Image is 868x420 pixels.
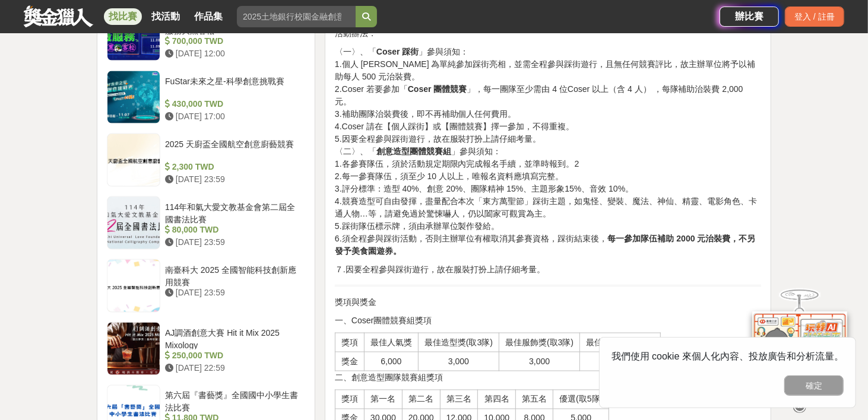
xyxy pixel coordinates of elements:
div: [DATE] 23:59 [165,287,300,299]
td: 最佳造型獎(取3隊) [418,333,499,352]
strong: 園遊券。 [368,246,401,256]
div: 登入 / 註冊 [785,7,844,27]
div: 250,000 TWD [165,349,300,362]
div: 114年和氣大愛文教基金會第二屆全國書法比賽 [165,201,300,224]
div: 2025 天廚盃全國航空創意廚藝競賽 [165,138,300,161]
td: 3,000 [418,352,499,371]
a: AJ調酒創意大賽 Hit it Mix 2025 Mixology 250,000 TWD [DATE] 22:59 [107,322,305,376]
div: 700,000 TWD [165,35,300,47]
td: 第四名 [478,390,516,409]
td: 第二名 [402,390,440,409]
td: 6,000 [364,352,418,371]
a: FuStar未來之星-科學創意挑戰賽 430,000 TWD [DATE] 17:00 [107,71,305,124]
div: AJ調酒創意大賽 Hit it Mix 2025 Mixology [165,327,300,349]
img: d2146d9a-e6f6-4337-9592-8cefde37ba6b.png [752,311,847,390]
p: ７.因要全程參與踩街遊行，故在服裝打扮上請仔細考量。 [335,263,761,276]
div: [DATE] 23:59 [165,173,300,186]
input: 2025土地銀行校園金融創意挑戰賽：從你出發 開啟智慧金融新頁 [237,6,356,27]
div: 2,300 TWD [165,161,300,173]
p: 〈一〉、「 」參與須知： 1.個人 [PERSON_NAME] 為單純參加踩街亮相，並需全程參與踩街遊行，且無任何競賽評比，故主辦單位將予以補助每人 500 元治裝費。 2.Coser 若要參加... [335,46,761,257]
td: 3,000 [499,352,580,371]
div: 南臺科大 2025 全國智能科技創新應用競賽 [165,264,300,287]
td: 獎項 [335,390,364,409]
td: 第五名 [516,390,553,409]
p: 活動辦法： [335,27,761,40]
div: [DATE] 23:59 [165,236,300,249]
div: 80,000 TWD [165,224,300,236]
p: 二、創意造型團隊競賽組獎項 [335,371,761,384]
a: 找活動 [147,8,185,25]
td: 最佳服飾獎(取3隊) [499,333,580,352]
td: 獎金 [335,352,364,371]
span: 我們使用 cookie 來個人化內容、投放廣告和分析流量。 [612,351,844,361]
div: 430,000 TWD [165,98,300,110]
a: 南臺科大 2025 全國智能科技創新應用競賽 [DATE] 23:59 [107,259,305,313]
a: 找比賽 [104,8,142,25]
td: 第一名 [364,390,402,409]
a: 2025臺北秋季程式設計節 城市通微服務大黑客松 700,000 TWD [DATE] 12:00 [107,8,305,61]
button: 確定 [784,376,844,396]
p: 獎項與獎金 [335,296,761,308]
p: 一、Coser團體競賽組獎項 [335,314,761,327]
td: 最佳團隊獎(取3隊) [580,333,661,352]
div: [DATE] 12:00 [165,47,300,60]
td: 3,000 [580,352,661,371]
td: 第三名 [440,390,478,409]
strong: 創意造型團體競賽組 [376,147,451,156]
a: 2025 天廚盃全國航空創意廚藝競賽 2,300 TWD [DATE] 23:59 [107,133,305,187]
div: [DATE] 17:00 [165,110,300,123]
a: 作品集 [189,8,227,25]
strong: Coser 團體競賽 [408,84,467,94]
a: 辦比賽 [720,7,779,27]
a: 114年和氣大愛文教基金會第二屆全國書法比賽 80,000 TWD [DATE] 23:59 [107,196,305,250]
div: [DATE] 22:59 [165,362,300,374]
div: FuStar未來之星-科學創意挑戰賽 [165,75,300,98]
strong: Coser 踩街 [376,47,419,56]
td: 獎項 [335,333,364,352]
td: 優選(取5隊) [553,390,609,409]
div: 第六屆『書藝獎』全國國中小學生書法比賽 [165,390,300,412]
td: 最佳人氣獎 [364,333,418,352]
